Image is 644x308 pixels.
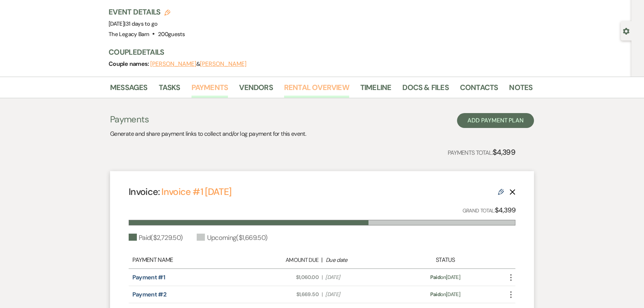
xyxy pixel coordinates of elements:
a: Docs & Files [402,81,448,98]
div: Payment Name [132,256,246,264]
a: Payment #2 [132,291,166,298]
a: Notes [509,81,532,98]
h3: Couple Details [109,47,525,57]
a: Timeline [360,81,392,98]
button: Add Payment Plan [457,113,534,128]
a: Vendors [239,81,273,98]
a: Invoice #1 [DATE] [161,186,231,198]
a: Payment #1 [132,273,165,281]
strong: $4,399 [495,206,515,215]
div: Status [398,256,493,264]
div: on [DATE] [398,291,493,298]
div: on [DATE] [398,273,493,281]
h3: Payments [110,113,306,126]
a: Tasks [159,81,180,98]
span: $1,060.00 [250,273,319,281]
span: [DATE] [325,273,394,281]
button: [PERSON_NAME] [150,61,196,67]
span: | [322,273,322,281]
h3: Event Details [109,7,185,17]
span: The Legacy Barn [109,31,149,38]
span: [DATE] [325,291,394,298]
span: Paid [430,274,440,280]
span: 31 days to go [126,20,158,28]
span: [DATE] [109,20,157,28]
p: Generate and share payment links to collect and/or log payment for this event. [110,129,306,139]
div: Upcoming ( $1,669.50 ) [197,233,267,243]
span: | [124,20,157,28]
button: [PERSON_NAME] [200,61,246,67]
h4: Invoice: [129,185,231,198]
span: | [322,291,322,298]
span: & [150,60,246,68]
span: Paid [430,291,440,298]
p: Payments Total: [447,146,515,158]
a: Contacts [460,81,498,98]
div: | [246,256,398,264]
span: $1,669.50 [250,291,319,298]
a: Rental Overview [284,81,349,98]
span: 200 guests [158,31,185,38]
p: Grand Total: [463,205,516,216]
strong: $4,399 [493,147,515,157]
button: Open lead details [623,27,629,34]
div: Amount Due [250,256,318,264]
a: Payments [191,81,228,98]
div: Due date [326,256,394,264]
span: Couple names: [109,60,150,68]
div: Paid ( $2,729.50 ) [129,233,183,243]
a: Messages [110,81,148,98]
